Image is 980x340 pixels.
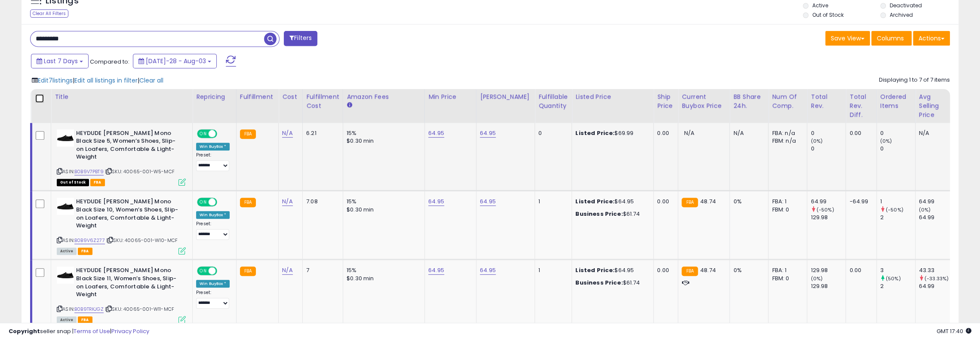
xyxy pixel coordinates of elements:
div: FBA: 1 [772,266,800,274]
div: 129.98 [811,282,845,290]
div: FBM: n/a [772,137,800,145]
span: OFF [216,130,230,137]
div: 0 [811,129,845,137]
a: B0B9V7PBT9 [74,168,104,175]
a: B0B9TRKJGZ [74,306,104,313]
div: Min Price [428,92,473,101]
strong: Copyright [9,327,40,335]
img: 31SR8eTfxtL._SL40_.jpg [57,129,74,147]
div: ASIN: [57,129,186,185]
div: 1 [538,198,565,205]
div: $0.30 min [347,275,418,282]
div: Displaying 1 to 7 of 7 items [879,76,950,84]
div: 0.00 [657,266,671,274]
span: Edit 7 listings [38,76,73,85]
div: 0.00 [657,198,671,205]
a: Terms of Use [74,327,110,335]
small: FBA [682,266,697,276]
small: (-33.33%) [925,275,949,282]
a: N/A [282,197,292,206]
span: ON [198,199,209,206]
div: N/A [733,129,762,137]
label: Deactivated [890,2,922,9]
span: ON [198,267,209,275]
div: Clear All Filters [30,9,68,18]
div: Listed Price [575,92,650,101]
div: BB Share 24h. [733,92,765,110]
div: 1 [880,198,915,205]
label: Out of Stock [812,11,844,18]
div: 7 [306,266,336,274]
small: FBA [682,198,697,207]
a: B0B9V6Z277 [74,237,105,244]
div: Title [55,92,189,101]
div: Preset: [196,221,230,240]
div: $0.30 min [347,137,418,145]
div: 1 [538,266,565,274]
div: FBA: n/a [772,129,800,137]
div: 129.98 [811,214,845,221]
span: Last 7 Days [44,57,78,65]
div: 0 [811,145,845,153]
span: All listings currently available for purchase on Amazon [57,248,77,255]
div: 2 [880,214,915,221]
div: Current Buybox Price [682,92,726,110]
div: [PERSON_NAME] [480,92,531,101]
span: Clear all [139,76,163,85]
span: FBA [78,248,92,255]
div: FBM: 0 [772,206,800,214]
div: 15% [347,129,418,137]
div: Ship Price [657,92,674,110]
span: 2025-08-11 17:40 GMT [937,327,971,335]
div: 64.99 [919,282,954,290]
div: $61.74 [575,210,647,218]
div: Win BuyBox * [196,280,230,288]
span: All listings that are currently out of stock and unavailable for purchase on Amazon [57,179,89,186]
div: 0% [733,198,762,205]
small: (0%) [880,138,892,144]
div: Fulfillable Quantity [538,92,568,110]
span: 48.74 [700,266,716,274]
small: FBA [240,129,256,139]
button: Filters [284,31,317,46]
div: $69.99 [575,129,647,137]
div: Preset: [196,290,230,309]
div: 15% [347,266,418,274]
div: 64.99 [919,214,954,221]
b: Business Price: [575,279,623,287]
div: $64.95 [575,266,647,274]
a: 64.95 [480,197,496,206]
div: 0.00 [657,129,671,137]
div: Total Rev. Diff. [849,92,872,119]
small: Amazon Fees. [347,101,352,109]
div: FBM: 0 [772,275,800,282]
small: FBA [240,266,256,276]
div: Win BuyBox * [196,143,230,150]
div: 6.21 [306,129,336,137]
span: FBA [90,179,105,186]
div: | | [32,76,163,85]
span: 48.74 [700,197,716,205]
span: Compared to: [90,58,129,66]
span: OFF [216,199,230,206]
small: (-50%) [886,206,903,213]
small: (0%) [811,138,823,144]
button: [DATE]-28 - Aug-03 [133,54,217,68]
button: Last 7 Days [31,54,89,68]
div: 0 [880,129,915,137]
span: OFF [216,267,230,275]
small: (0%) [919,206,931,213]
label: Active [812,2,828,9]
label: Archived [890,11,913,18]
b: Listed Price: [575,129,614,137]
div: Fulfillment [240,92,275,101]
div: $61.74 [575,279,647,287]
b: Business Price: [575,210,623,218]
img: 31SR8eTfxtL._SL40_.jpg [57,198,74,215]
div: Amazon Fees [347,92,421,101]
div: ASIN: [57,198,186,254]
b: Listed Price: [575,266,614,274]
div: Repricing [196,92,233,101]
div: Num of Comp. [772,92,803,110]
div: Avg Selling Price [919,92,950,119]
